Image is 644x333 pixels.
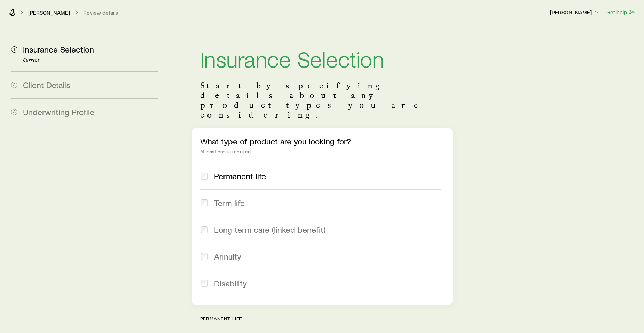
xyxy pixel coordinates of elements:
[201,173,208,180] input: Permanent life
[201,226,208,233] input: Long term care (linked benefit)
[201,253,208,260] input: Annuity
[200,136,444,146] p: What type of product are you looking for?
[23,80,70,90] span: Client Details
[214,252,241,261] span: Annuity
[200,316,453,322] p: permanent life
[550,9,600,16] p: [PERSON_NAME]
[200,81,444,120] p: Start by specifying details about any product types you are considering.
[606,8,636,16] button: Get help
[214,171,266,181] span: Permanent life
[200,47,444,70] h1: Insurance Selection
[28,9,70,16] a: [PERSON_NAME]
[11,82,17,88] span: 2
[23,107,94,117] span: Underwriting Profile
[23,57,158,63] p: Current
[214,198,245,208] span: Term life
[23,44,94,54] span: Insurance Selection
[201,199,208,206] input: Term life
[214,278,247,288] span: Disability
[201,280,208,287] input: Disability
[11,46,17,53] span: 1
[83,9,118,16] button: Review details
[200,149,444,154] div: At least one is required
[550,8,600,17] button: [PERSON_NAME]
[214,225,325,235] span: Long term care (linked benefit)
[11,109,17,115] span: 3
